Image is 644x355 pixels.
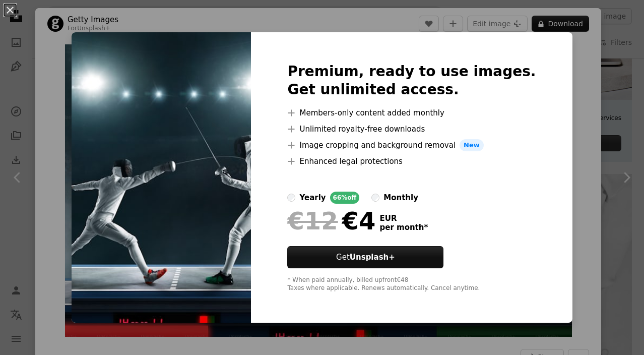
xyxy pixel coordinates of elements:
[379,214,428,223] span: EUR
[330,192,360,204] div: 66% off
[287,123,536,135] li: Unlimited royalty-free downloads
[72,32,251,323] img: premium_photo-1661876708169-5656991eb206
[287,208,375,234] div: €4
[287,155,536,167] li: Enhanced legal protections
[460,139,484,151] span: New
[383,192,418,204] div: monthly
[299,192,326,204] div: yearly
[287,276,536,292] div: * When paid annually, billed upfront €48 Taxes where applicable. Renews automatically. Cancel any...
[287,107,536,119] li: Members-only content added monthly
[350,253,395,262] strong: Unsplash+
[287,208,338,234] span: €12
[287,194,295,202] input: yearly66%off
[371,194,379,202] input: monthly
[379,223,428,232] span: per month *
[287,139,536,151] li: Image cropping and background removal
[287,246,443,268] button: GetUnsplash+
[287,63,536,99] h2: Premium, ready to use images. Get unlimited access.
